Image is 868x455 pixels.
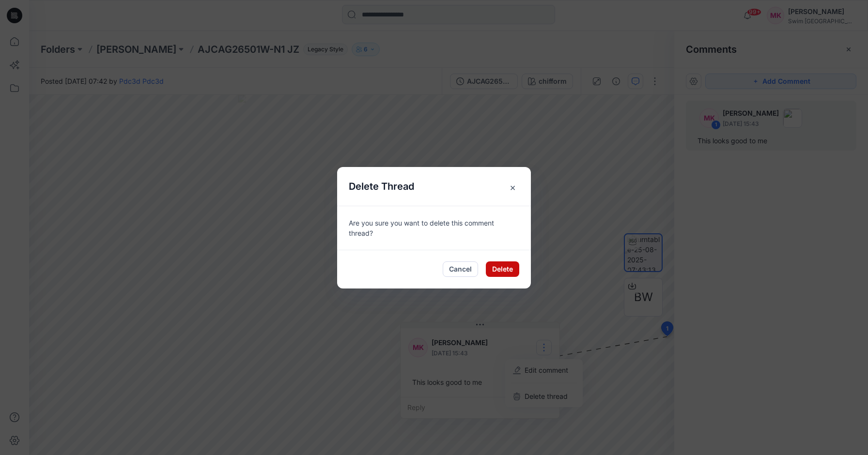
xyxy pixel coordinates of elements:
button: Close [492,167,531,206]
div: Are you sure you want to delete this comment thread? [337,206,531,250]
span: × [504,179,521,196]
button: Delete [486,261,519,277]
h5: Delete Thread [337,167,426,206]
button: Cancel [443,261,478,277]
